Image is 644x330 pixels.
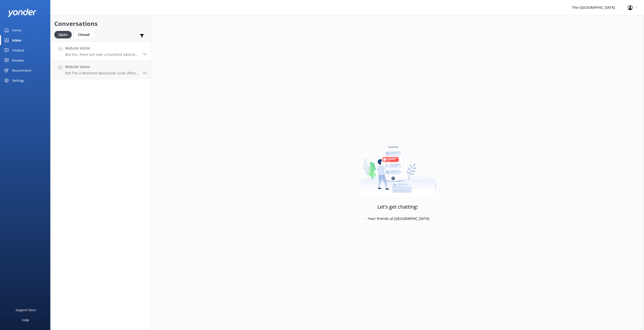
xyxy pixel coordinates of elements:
span: Oct 05 2025 02:24am (UTC -10:00) Pacific/Honolulu [143,52,147,56]
img: artwork of a man stealing a conversation from at giant smartphone [359,134,436,197]
h3: Let's get chatting! [377,203,418,211]
a: Website VisitorBot:The 2-Bedroom Beachside Suite offers a standard bedding configuration that inc... [51,60,151,79]
a: Closed [74,32,96,37]
img: yonder-white-logo.png [8,9,36,17]
p: Bot: Yes, there are over a hundred eateries on Rarotonga, including popular night markets, cafes,... [65,52,139,57]
h2: Conversations [54,19,147,28]
span: Oct 05 2025 01:21am (UTC -10:00) Pacific/Honolulu [143,71,147,75]
div: Chatbot [12,45,24,55]
div: Open [54,31,72,38]
div: Inbox [12,35,21,45]
a: Website VisitorBot:Yes, there are over a hundred eateries on Rarotonga, including popular night m... [51,41,151,60]
p: Bot: The 2-Bedroom Beachside Suite offers a standard bedding configuration that includes a 4 Post... [65,71,139,75]
div: Home [12,25,21,35]
div: Support Docs [16,305,36,315]
div: Recommend [12,65,31,75]
div: Closed [74,31,93,38]
h4: Website Visitor [65,45,139,51]
div: Settings [12,75,24,85]
a: Open [54,32,74,37]
div: Help [22,315,29,325]
h4: Website Visitor [65,64,139,70]
div: Reviews [12,55,24,65]
p: - Your friends at [GEOGRAPHIC_DATA] [366,216,429,221]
